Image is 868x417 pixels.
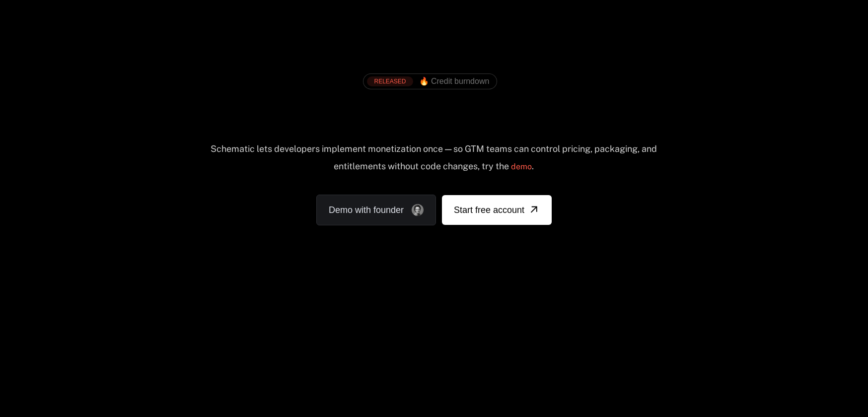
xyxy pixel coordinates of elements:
[442,195,552,225] a: [object Object]
[367,76,489,86] a: [object Object],[object Object]
[367,76,413,86] div: RELEASED
[511,155,532,179] a: demo
[412,204,424,216] img: Founder
[419,77,490,86] span: 🔥 Credit burndown
[454,203,524,217] span: Start free account
[316,195,436,225] a: Demo with founder, ,[object Object]
[210,143,658,179] div: Schematic lets developers implement monetization once — so GTM teams can control pricing, packagi...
